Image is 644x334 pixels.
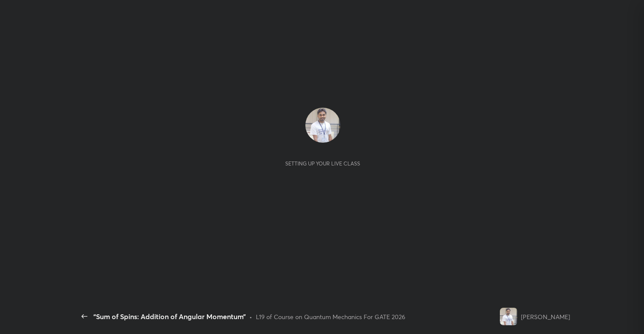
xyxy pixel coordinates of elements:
[249,312,252,321] div: •
[500,308,517,325] img: 5fec7a98e4a9477db02da60e09992c81.jpg
[521,312,570,321] div: [PERSON_NAME]
[256,312,405,321] div: L19 of Course on Quantum Mechanics For GATE 2026
[285,160,360,167] div: Setting up your live class
[305,108,340,143] img: 5fec7a98e4a9477db02da60e09992c81.jpg
[93,311,246,322] div: “Sum of Spins: Addition of Angular Momentum”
